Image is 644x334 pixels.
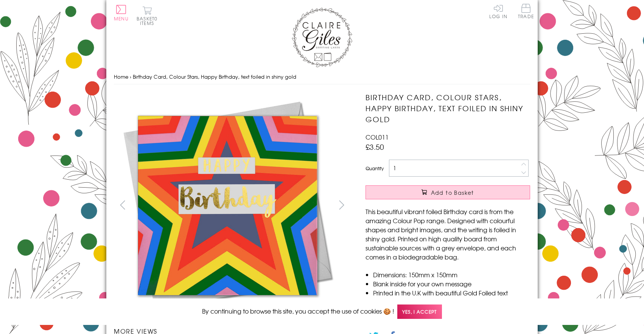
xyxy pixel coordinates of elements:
[114,196,131,213] button: prev
[350,92,577,319] img: Birthday Card, Colour Stars, Happy Birthday, text foiled in shiny gold
[366,185,530,199] button: Add to Basket
[518,4,534,19] span: Trade
[140,15,157,26] span: 0 items
[373,279,530,288] li: Blank inside for your own message
[489,4,507,19] a: Log In
[114,15,129,22] span: Menu
[114,73,128,80] a: Home
[366,207,530,261] p: This beautiful vibrant foiled Birthday card is from the amazing Colour Pop range. Designed with c...
[366,92,530,124] h1: Birthday Card, Colour Stars, Happy Birthday, text foiled in shiny gold
[114,92,341,319] img: Birthday Card, Colour Stars, Happy Birthday, text foiled in shiny gold
[130,73,131,80] span: ›
[373,288,530,297] li: Printed in the U.K with beautiful Gold Foiled text
[397,304,442,319] span: Yes, I accept
[373,297,530,306] li: Comes cello wrapped in Compostable bag
[431,189,474,196] span: Add to Basket
[114,69,530,85] nav: breadcrumbs
[366,165,384,172] label: Quantity
[366,132,389,141] span: COL011
[114,5,129,21] button: Menu
[333,196,350,213] button: next
[373,270,530,279] li: Dimensions: 150mm x 150mm
[133,73,296,80] span: Birthday Card, Colour Stars, Happy Birthday, text foiled in shiny gold
[518,4,534,20] a: Trade
[137,6,157,25] button: Basket0 items
[292,8,352,67] img: Claire Giles Greetings Cards
[366,141,384,152] span: £3.50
